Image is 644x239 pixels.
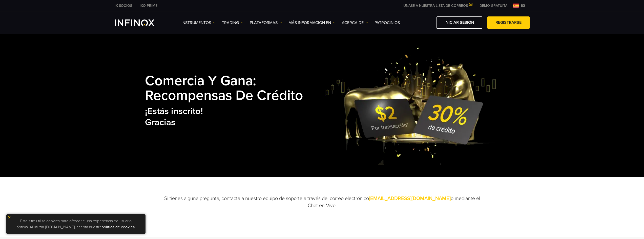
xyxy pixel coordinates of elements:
a: Iniciar sesión [437,16,482,29]
p: Si tienes alguna pregunta, contacta a nuestro equipo de soporte a través del correo electrónico o... [164,195,480,209]
a: INFINOX Logo [115,19,166,26]
a: Patrocinios [375,20,400,26]
strong: Comercia y Gana: Recompensas de Crédito [145,73,303,104]
a: TRADING [222,20,243,26]
p: Este sitio utiliza cookies para ofrecerle una experiencia de usuario óptima. Al utilizar [DOMAIN_... [9,217,143,231]
a: ÚNASE A NUESTRA LISTA DE CORREOS [400,4,476,8]
img: yellow close icon [8,215,11,219]
a: PLATAFORMAS [250,20,282,26]
a: Instrumentos [181,20,216,26]
a: Registrarse [487,16,530,29]
a: política de cookies [101,225,135,230]
a: [EMAIL_ADDRESS][DOMAIN_NAME] [369,195,451,202]
a: Más información en [288,20,336,26]
a: INFINOX [111,3,136,8]
a: INFINOX MENU [476,3,511,8]
h2: ¡Estás inscrito! Gracias [145,106,325,128]
a: INFINOX [136,3,161,8]
span: es [519,3,528,9]
a: ACERCA DE [342,20,368,26]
